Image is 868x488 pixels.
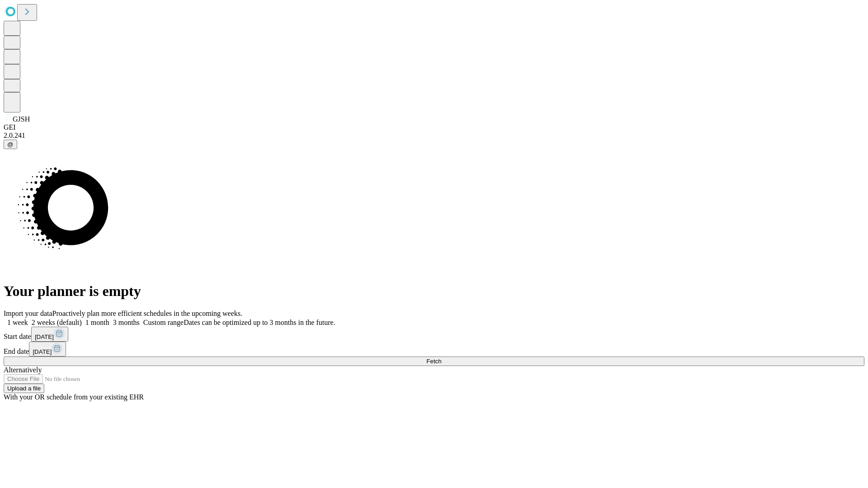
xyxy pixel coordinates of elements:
span: [DATE] [33,348,52,355]
span: Custom range [143,319,184,326]
span: Fetch [426,358,441,365]
span: 2 weeks (default) [32,319,82,326]
span: GJSH [13,115,30,123]
span: Alternatively [4,366,42,374]
div: End date [4,342,864,357]
span: @ [7,141,14,148]
button: Fetch [4,357,864,366]
span: With your OR schedule from your existing EHR [4,393,144,401]
button: @ [4,140,17,149]
h1: Your planner is empty [4,283,864,300]
span: Proactively plan more efficient schedules in the upcoming weeks. [52,310,242,317]
div: Start date [4,327,864,342]
button: Upload a file [4,384,44,393]
span: Dates can be optimized up to 3 months in the future. [184,319,335,326]
button: [DATE] [29,342,66,357]
div: GEI [4,123,864,131]
div: 2.0.241 [4,131,864,140]
button: [DATE] [31,327,68,342]
span: 1 month [85,319,109,326]
span: Import your data [4,310,52,317]
span: [DATE] [35,333,54,340]
span: 3 months [113,319,140,326]
span: 1 week [7,319,28,326]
